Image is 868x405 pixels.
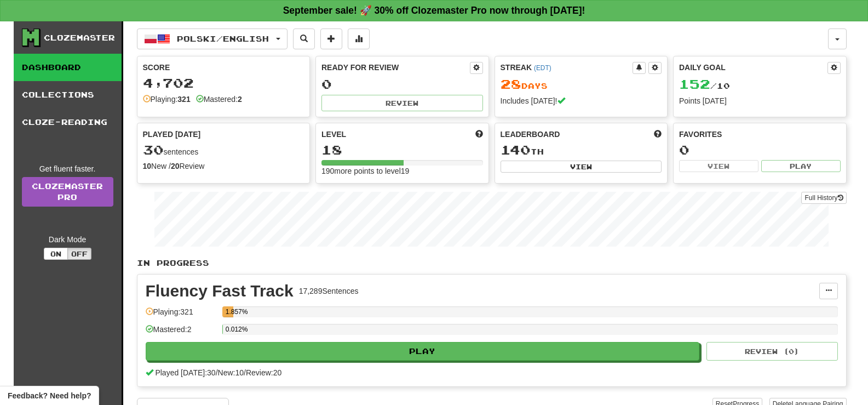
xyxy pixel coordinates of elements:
[146,342,700,361] button: Play
[44,248,68,260] button: On
[137,258,847,269] p: In Progress
[501,77,662,92] div: Day s
[321,129,346,140] span: Level
[22,234,113,245] div: Dark Mode
[761,160,841,172] button: Play
[67,248,91,260] button: Off
[177,95,190,104] strong: 321
[177,34,269,43] span: Polski / English
[321,77,483,91] div: 0
[501,129,560,140] span: Leaderboard
[143,129,201,140] span: Played [DATE]
[321,95,483,111] button: Review
[679,62,827,74] div: Daily Goal
[501,161,662,173] button: View
[146,306,217,324] div: Playing: 321
[143,62,304,73] div: Score
[226,306,234,317] div: 1.857%
[155,368,215,377] span: Played [DATE]: 30
[501,95,662,106] div: Includes [DATE]!
[14,81,122,109] a: Collections
[196,94,242,105] div: Mastered:
[679,143,841,157] div: 0
[534,64,551,72] a: (EDT)
[679,95,841,106] div: Points [DATE]
[321,143,483,157] div: 18
[679,129,841,140] div: Favorites
[299,286,359,296] div: 17,289 Sentences
[143,76,304,90] div: 4,702
[283,5,585,16] strong: September sale! 🚀 30% off Clozemaster Pro now through [DATE]!
[706,342,838,361] button: Review (0)
[143,142,164,157] span: 30
[171,162,180,170] strong: 20
[679,81,730,90] span: / 10
[501,76,521,92] span: 28
[679,160,758,172] button: View
[22,163,113,174] div: Get fluent faster.
[238,95,242,104] strong: 2
[22,177,113,207] a: ClozemasterPro
[293,28,315,49] button: Search sentences
[501,62,633,73] div: Streak
[679,76,710,92] span: 152
[654,129,662,140] span: This week in points, UTC
[137,28,288,49] button: Polski/English
[143,94,191,105] div: Playing:
[501,143,662,157] div: th
[143,161,304,172] div: New / Review
[143,162,152,170] strong: 10
[218,368,244,377] span: New: 10
[216,368,218,377] span: /
[348,28,370,49] button: More stats
[8,390,91,401] span: Open feedback widget
[321,166,483,176] div: 190 more points to level 19
[44,32,115,43] div: Clozemaster
[801,192,846,204] button: Full History
[321,62,470,73] div: Ready for Review
[146,324,217,342] div: Mastered: 2
[244,368,246,377] span: /
[143,143,304,157] div: sentences
[246,368,281,377] span: Review: 20
[14,109,122,136] a: Cloze-Reading
[501,142,531,157] span: 140
[475,129,483,140] span: Score more points to level up
[146,283,294,299] div: Fluency Fast Track
[320,28,342,49] button: Add sentence to collection
[14,54,122,81] a: Dashboard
